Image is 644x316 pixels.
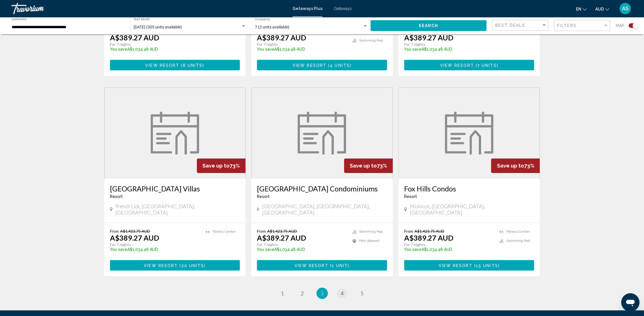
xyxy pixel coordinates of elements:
[110,194,123,199] span: Resort
[326,63,351,67] span: ( )
[473,263,500,268] span: ( )
[404,60,534,70] button: View Resort(7 units)
[404,194,417,199] span: Resort
[332,263,348,268] span: 1 unit
[506,239,530,243] span: Swimming Pool
[179,63,204,67] span: ( )
[110,42,200,47] p: For 7 nights
[404,260,534,270] button: View Resort(15 units)
[110,229,119,234] span: From
[257,33,306,42] p: A$389.27 AUD
[621,293,639,311] iframe: Button to launch messaging window
[181,263,204,268] span: 20 units
[110,260,240,270] button: View Resort(20 units)
[445,112,493,154] img: week.svg
[410,203,534,216] span: Mishicot, [GEOGRAPHIC_DATA], [GEOGRAPHIC_DATA]
[257,60,387,70] button: View Resort(4 units)
[293,63,326,67] span: View Resort
[301,290,304,296] span: 2
[257,260,387,270] button: View Resort(1 unit)
[212,230,236,234] span: Fitness Center
[576,7,581,11] span: en
[110,33,159,42] p: A$389.27 AUD
[110,234,159,242] p: A$389.27 AUD
[404,247,494,252] p: A$1,034.48 AUD
[178,263,206,268] span: ( )
[257,247,274,252] span: You save
[359,230,383,234] span: Swimming Pool
[257,194,270,199] span: Resort
[371,20,486,31] button: Search
[595,7,604,11] span: AUD
[404,184,534,193] a: Fox Hills Condos
[616,22,624,30] span: Map
[257,184,387,193] a: [GEOGRAPHIC_DATA] Condominiums
[474,63,498,67] span: ( )
[334,6,352,11] a: Getaways
[344,158,393,173] div: 73%
[134,25,182,29] span: [DATE] (305 units available)
[294,263,328,268] span: View Resort
[110,47,200,51] p: A$1,034.48 AUD
[557,23,576,28] span: Filters
[404,247,422,252] span: You save
[267,229,297,234] span: A$1,423.75 AUD
[404,47,494,51] p: A$1,034.48 AUD
[328,263,350,268] span: ( )
[145,63,179,67] span: View Resort
[281,290,284,296] span: 1
[359,239,379,243] span: Pets Allowed
[293,6,322,11] a: Getaways Plus
[341,290,344,296] span: 4
[257,229,266,234] span: From
[203,163,230,169] span: Save up to
[361,290,363,296] span: 5
[414,229,444,234] span: A$1,423.75 AUD
[257,234,306,242] p: A$389.27 AUD
[144,263,178,268] span: View Resort
[115,203,240,216] span: French Lick, [GEOGRAPHIC_DATA], [GEOGRAPHIC_DATA]
[404,47,422,51] span: You save
[439,263,473,268] span: View Resort
[419,24,439,28] span: Search
[404,229,413,234] span: From
[257,47,274,51] span: You save
[497,163,524,169] span: Save up to
[257,42,347,47] p: For 7 nights
[359,39,383,42] span: Swimming Pool
[622,6,629,11] span: AS
[350,163,377,169] span: Save up to
[404,42,494,47] p: For 7 nights
[495,23,525,28] span: Best Deals
[110,247,200,252] p: A$1,034.48 AUD
[262,203,387,216] span: [GEOGRAPHIC_DATA], [GEOGRAPHIC_DATA], [GEOGRAPHIC_DATA]
[110,247,127,252] span: You save
[404,242,494,247] p: For 7 nights
[197,158,246,173] div: 73%
[491,158,540,173] div: 73%
[110,60,240,70] button: View Resort(8 units)
[183,63,203,67] span: 8 units
[554,20,610,32] button: Filter
[404,234,453,242] p: A$389.27 AUD
[330,63,350,67] span: 4 units
[151,112,199,154] img: week.svg
[110,242,200,247] p: For 7 nights
[257,247,347,252] p: A$1,034.48 AUD
[476,263,498,268] span: 15 units
[495,23,547,28] mat-select: Sort by
[257,242,347,247] p: For 7 nights
[576,5,587,13] button: Change language
[110,184,240,193] a: [GEOGRAPHIC_DATA] Villas
[404,33,453,42] p: A$389.27 AUD
[257,47,347,51] p: A$1,034.48 AUD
